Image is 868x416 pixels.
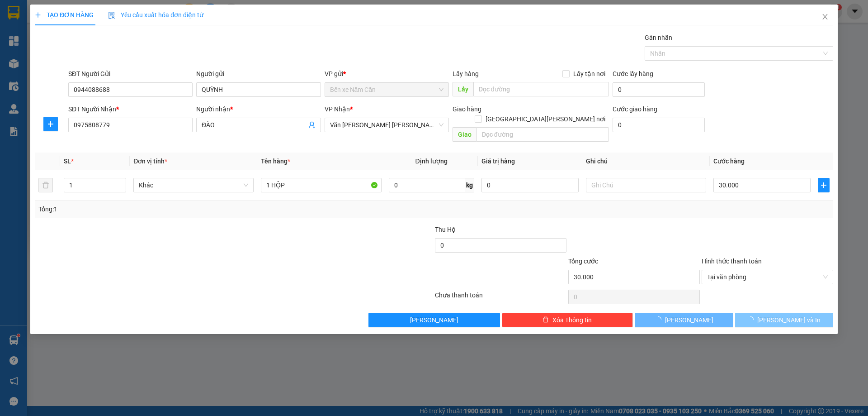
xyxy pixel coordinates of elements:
span: Giao hàng [453,105,481,113]
li: 85 [PERSON_NAME] [4,20,172,31]
span: Tên hàng [261,158,290,165]
span: Định lượng [415,158,448,165]
input: Cước lấy hàng [613,82,705,97]
span: VP Nhận [325,105,350,113]
div: Người gửi [196,69,321,79]
div: SĐT Người Nhận [68,104,193,114]
span: loading [747,316,757,323]
button: deleteXóa Thông tin [502,313,633,327]
b: GỬI : Bến xe Năm Căn [4,57,127,72]
button: delete [38,178,53,192]
span: Thu Hộ [435,226,456,233]
span: Yêu cầu xuất hóa đơn điện tử [108,11,203,19]
div: Người nhận [196,104,321,114]
span: Tổng cước [568,258,598,265]
button: [PERSON_NAME] [635,313,733,327]
label: Gán nhãn [645,34,672,41]
input: Dọc đường [476,127,609,142]
button: plus [818,178,830,192]
span: Lấy hàng [453,70,479,77]
span: Lấy [453,82,473,96]
span: Lấy tận nơi [570,69,609,79]
label: Hình thức thanh toán [702,258,762,265]
b: [PERSON_NAME] [52,6,128,17]
span: phone [52,33,59,40]
span: Tại văn phòng [707,270,828,284]
span: [PERSON_NAME] và In [757,315,821,325]
span: Văn phòng Hồ Chí Minh [330,118,443,132]
span: plus [818,182,829,189]
span: [PERSON_NAME] [665,315,713,325]
input: 0 [481,178,579,192]
button: Close [812,5,838,30]
span: close [821,13,829,20]
span: Bến xe Năm Căn [330,83,443,96]
div: Chưa thanh toán [434,290,567,306]
th: Ghi chú [582,153,710,170]
div: SĐT Người Gửi [68,69,193,79]
span: [PERSON_NAME] [410,315,458,325]
span: plus [44,120,57,128]
span: Giá trị hàng [481,158,515,165]
span: environment [52,22,59,29]
input: Ghi Chú [586,178,706,192]
span: Đơn vị tính [133,158,167,165]
span: plus [35,12,41,18]
button: [PERSON_NAME] và In [735,313,833,327]
button: [PERSON_NAME] [368,313,500,327]
img: icon [108,12,115,19]
button: plus [43,117,58,131]
span: user-add [308,121,316,129]
span: [GEOGRAPHIC_DATA][PERSON_NAME] nơi [482,114,609,124]
div: Tổng: 1 [38,204,335,214]
span: Khác [139,178,248,192]
span: TẠO ĐƠN HÀNG [35,11,94,19]
span: SL [64,158,71,165]
div: VP gửi [325,69,449,79]
label: Cước lấy hàng [613,70,653,77]
span: Giao [453,127,476,142]
input: VD: Bàn, Ghế [261,178,381,192]
li: 02839.63.63.63 [4,31,172,43]
input: Dọc đường [473,82,609,96]
span: Cước hàng [713,158,745,165]
span: kg [465,178,474,192]
span: loading [655,316,665,323]
span: delete [542,316,549,324]
input: Cước giao hàng [613,118,705,132]
span: Xóa Thông tin [552,315,592,325]
label: Cước giao hàng [613,105,657,113]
